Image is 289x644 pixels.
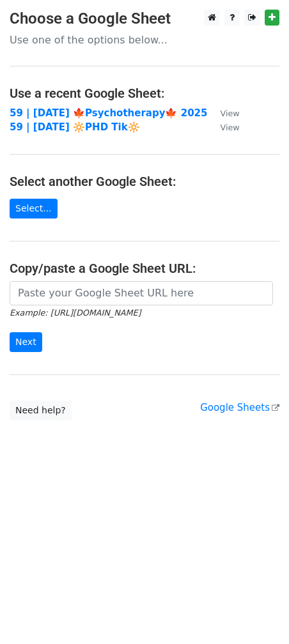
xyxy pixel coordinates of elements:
p: Use one of the options below... [10,33,279,47]
h3: Choose a Google Sheet [10,10,279,28]
h4: Use a recent Google Sheet: [10,86,279,101]
small: Example: [URL][DOMAIN_NAME] [10,308,141,318]
a: View [207,121,239,133]
a: 59 | [DATE] 🍁Psychotherapy🍁 2025 [10,107,207,119]
h4: Copy/paste a Google Sheet URL: [10,261,279,276]
small: View [220,109,239,118]
a: 59 | [DATE] 🔆PHD Tik🔆 [10,121,140,133]
a: Select... [10,199,58,218]
h4: Select another Google Sheet: [10,174,279,189]
a: Google Sheets [200,402,279,413]
a: Need help? [10,401,72,420]
input: Next [10,332,42,352]
input: Paste your Google Sheet URL here [10,281,273,305]
small: View [220,123,239,132]
a: View [207,107,239,119]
